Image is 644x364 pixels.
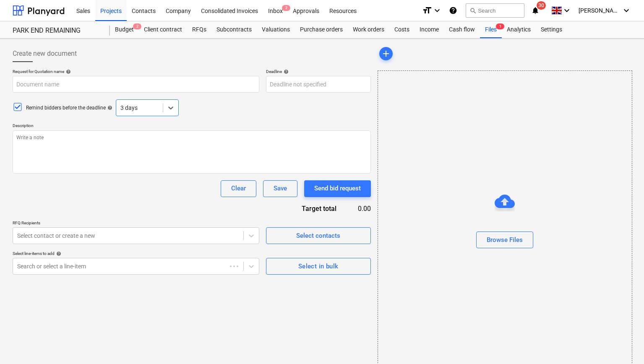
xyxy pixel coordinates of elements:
[110,21,139,38] div: Budget
[469,7,476,14] span: search
[211,21,257,38] a: Subcontracts
[110,21,139,38] a: Budget2
[502,21,536,38] a: Analytics
[257,21,295,38] a: Valuations
[64,69,71,74] span: help
[314,183,361,194] div: Send bid request
[415,21,444,38] a: Income
[26,104,112,112] div: Remind bidders before the deadline
[133,23,141,29] span: 2
[221,180,256,197] button: Clear
[476,231,533,248] button: Browse Files
[231,183,246,194] div: Clear
[562,5,572,16] i: keyboard_arrow_down
[295,21,348,38] a: Purchase orders
[106,105,112,110] span: help
[262,204,350,213] div: Target total
[282,69,289,74] span: help
[13,26,100,35] div: PARK END REMAINING
[432,5,442,16] i: keyboard_arrow_down
[381,49,391,59] span: add
[266,227,371,244] button: Select contacts
[296,230,340,241] div: Select contacts
[480,21,502,38] div: Files
[466,3,524,18] button: Search
[536,21,567,38] a: Settings
[480,21,502,38] a: Files1
[139,21,187,38] a: Client contract
[13,49,77,59] span: Create new document
[282,5,290,11] span: 2
[444,21,480,38] a: Cash flow
[274,183,287,194] div: Save
[389,21,415,38] a: Costs
[531,5,540,16] i: notifications
[13,123,371,130] p: Description
[13,251,259,256] div: Select line-items to add
[449,5,457,16] i: Knowledge base
[496,23,504,29] span: 1
[55,251,61,256] span: help
[304,180,371,197] button: Send bid request
[537,1,546,10] span: 30
[266,76,371,93] input: Deadline not specified
[422,5,432,16] i: format_size
[350,204,371,213] div: 0.00
[187,21,211,38] a: RFQs
[298,261,339,272] div: Select in bulk
[263,180,297,197] button: Save
[266,69,371,74] div: Deadline
[13,220,259,227] p: RFQ Recipients
[348,21,389,38] a: Work orders
[13,69,259,74] div: Request for Quotation name
[13,76,259,93] input: Document name
[266,258,371,275] button: Select in bulk
[621,5,631,16] i: keyboard_arrow_down
[487,234,523,245] div: Browse Files
[579,7,621,14] span: [PERSON_NAME]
